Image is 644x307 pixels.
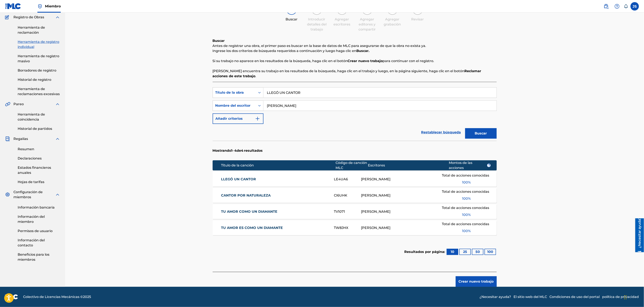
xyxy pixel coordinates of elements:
button: Añadir criterios [213,113,263,124]
font: Total de acciones conocidas [442,222,489,226]
img: Registro de Obras [5,15,11,20]
font: Permisos de usuario [18,229,53,233]
a: política de privacidad [602,294,639,299]
font: 100 [462,197,468,201]
a: Herramienta de coincidencia [18,112,60,122]
div: Arrastrar [624,291,627,304]
font: Agregar grabación [384,17,401,26]
button: Crear nuevo trabajo [456,276,497,287]
font: 50 [475,250,480,254]
a: Herramienta de registro individual [18,39,60,49]
img: Logotipo del MLC [5,3,21,9]
a: Búsqueda pública [602,2,610,11]
font: Resultados por página: [404,250,445,254]
font: Registro de Obras [13,15,44,19]
font: 2025 [83,295,91,299]
font: Resumen [18,147,34,151]
font: 25 [463,250,467,254]
a: El sitio web del MLC [514,294,547,299]
font: Título de la canción [221,163,254,167]
font: [PERSON_NAME] [361,226,390,230]
font: Revisar [411,17,424,21]
font: Colectivo de Licencias Mecánicas © [23,295,83,299]
button: 25 [459,249,471,255]
font: Información del contacto [18,238,45,247]
font: política de privacidad [602,295,639,299]
font: Información del miembro [18,215,45,224]
font: Herramienta de reclamación [18,25,45,35]
img: logo [5,294,18,299]
font: 100 [462,180,468,184]
font: CI6UHK [334,193,348,197]
font: Ingrese los dos criterios de búsqueda requeridos a continuación y luego haga clic en [213,49,357,53]
font: % [468,197,471,201]
a: Historial de registro [18,77,60,82]
font: Buscar [475,131,487,135]
form: Formulario de búsqueda [213,87,497,141]
font: Añadir criterios [216,117,243,121]
font: [PERSON_NAME] [361,210,390,214]
font: Restablecer búsqueda [421,130,461,134]
font: Total de acciones conocidas [442,206,489,210]
font: . [255,74,256,78]
font: Pareo [13,102,24,106]
a: Herramienta de registro masivo [18,54,60,64]
img: expandir [55,136,60,141]
font: TU AMOR ES COMO UN DIAMANTE [221,226,283,230]
font: Regalías [13,137,28,141]
font: Reclamar acciones de este trabajo [213,69,481,78]
font: 4 [234,149,237,153]
font: ? [488,163,490,167]
font: Si su trabajo no aparece en los resultados de la búsqueda, haga clic en el botón [213,59,348,63]
font: - [233,149,234,153]
font: Herramienta de coincidencia [18,112,45,121]
font: resultados [244,149,263,153]
img: Regalías [5,136,10,141]
font: Beneficios para los miembros [18,253,49,262]
font: TW8JHX [334,226,349,230]
div: Menú de usuario [631,2,639,11]
font: 1 [231,149,233,153]
a: Beneficios para los miembros [18,252,60,262]
div: Notificaciones [624,4,628,8]
font: Agregar escritores [334,17,350,26]
font: Declaraciones [18,156,42,160]
img: ayuda [615,4,620,9]
font: Agregar editores y compartir [359,17,376,31]
button: 10 [447,249,458,255]
font: El sitio web del MLC [514,295,547,299]
img: expandir [55,192,60,197]
a: Estados financieros anuales [18,165,60,175]
font: Código de canción MLC [336,161,367,170]
font: Mostrando [213,149,231,153]
font: Introducir detalles del trabajo [307,17,327,31]
a: TU AMOR COMO UN DIAMANTE [221,209,328,214]
iframe: Widget de chat [623,287,644,307]
font: [PERSON_NAME] encuentra su trabajo en los resultados de la búsqueda, haga clic en el trabajo y lu... [213,69,465,73]
font: LE4UA6 [334,177,348,181]
div: Ayuda [613,2,621,11]
font: LLEGÓ UN CANTOR [221,177,256,181]
font: Crear nuevo trabajo [348,59,383,63]
a: Resumen [18,147,60,152]
a: TU AMOR ES COMO UN DIAMANTE [221,225,328,230]
font: % [468,180,471,184]
a: Información del contacto [18,238,60,248]
font: CANTOR POR NATURALEZA [221,193,271,197]
font: para continuar con el registro. [383,59,434,63]
font: Montos de las acciones [449,161,472,170]
font: Historial de partidos [18,127,52,131]
font: 4 [241,149,244,153]
button: 100 [485,249,496,255]
font: 100 [487,250,493,254]
a: Declaraciones [18,156,60,161]
font: Nombre del escritor [215,104,251,108]
img: Pareo [5,102,10,107]
font: de [237,149,241,153]
button: Buscar [465,128,497,139]
font: Antes de registrar una obra, el primer paso es buscar en la base de datos de MLC para asegurarse ... [213,44,426,48]
font: Total de acciones conocidas [442,190,489,194]
img: 9d2ae6d4665cec9f34b9.svg [255,116,260,121]
font: TV1071 [334,210,345,214]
